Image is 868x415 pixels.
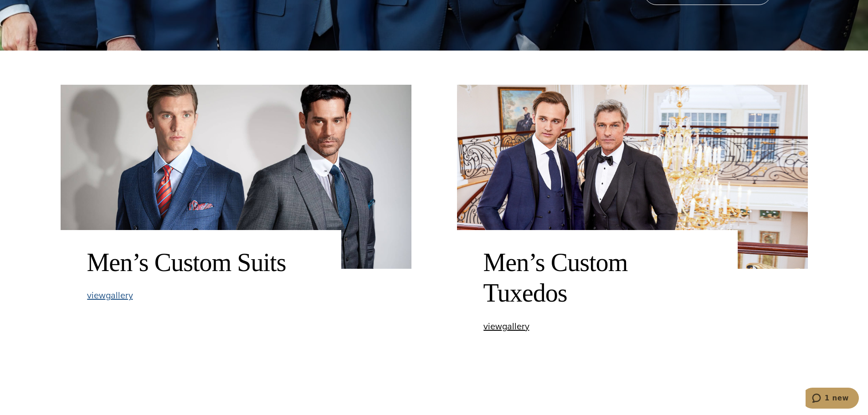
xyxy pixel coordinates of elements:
[87,247,315,278] h2: Men’s Custom Suits
[457,85,808,269] img: 2 models wearing bespoke wedding tuxedos. One wearing black single breasted peak lapel and one we...
[87,291,133,300] a: viewgallery
[483,322,529,331] a: viewgallery
[806,388,859,410] iframe: Opens a widget where you can chat to one of our agents
[87,288,133,302] span: view gallery
[483,247,711,308] h2: Men’s Custom Tuxedos
[483,319,529,333] span: view gallery
[61,85,411,269] img: Two clients in wedding suits. One wearing a double breasted blue paid suit with orange tie. One w...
